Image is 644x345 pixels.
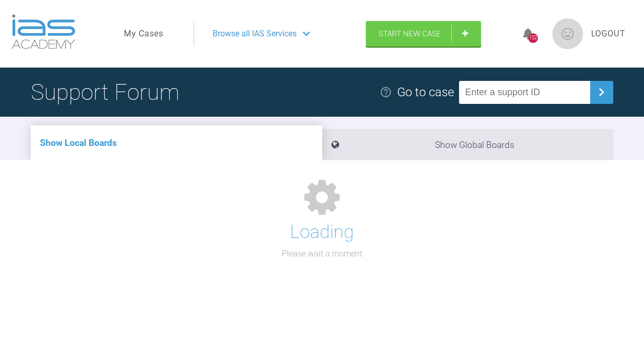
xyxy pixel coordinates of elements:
a: Logout [591,27,626,40]
li: Show Local Boards [31,125,322,160]
h1: Loading [290,218,354,247]
span: Browse all IAS Services [213,27,297,40]
div: 152 [528,33,538,43]
img: profile.png [552,18,583,49]
a: My Cases [124,27,163,40]
div: Go to case [397,82,454,102]
h1: Support Forum [31,74,179,110]
img: chevronRight.28bd32b0.svg [593,84,610,100]
li: Show Global Boards [322,129,614,160]
img: help.e70b9f3d.svg [380,86,392,98]
p: Please wait a moment [282,247,362,261]
span: Start New Case [379,29,441,38]
img: logo-light.3e3ef733.png [12,14,75,49]
a: Start New Case [366,21,481,47]
input: Enter a support ID [459,81,590,104]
